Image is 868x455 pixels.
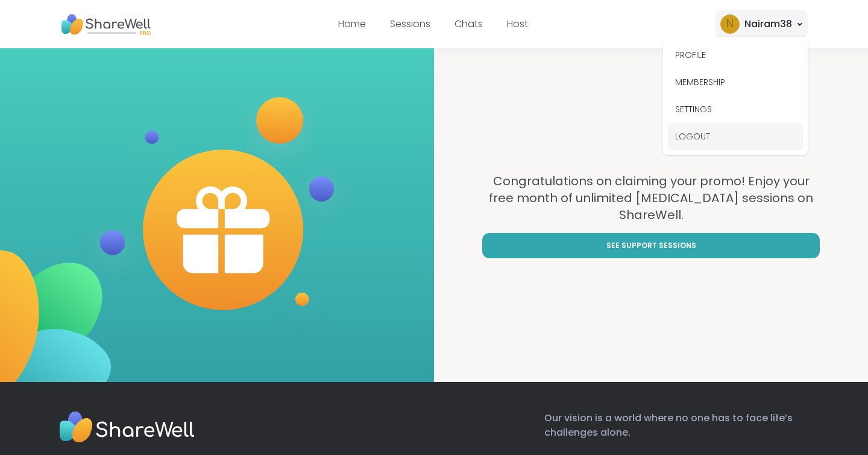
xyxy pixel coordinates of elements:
a: See support sessions [482,233,820,258]
button: LOGOUT [668,123,803,150]
button: PROFILE [668,42,803,69]
a: Sessions [390,17,430,31]
a: Chats [454,17,483,31]
div: Nairam38 [744,17,792,31]
img: Sharewell [59,411,195,446]
a: Host [507,17,528,31]
img: ShareWell Nav Logo [60,8,151,41]
button: SETTINGS [668,96,803,123]
a: Home [338,17,366,31]
span: See support sessions [606,240,696,251]
h2: Congratulations on claiming your promo! Enjoy your free month of unlimited [MEDICAL_DATA] session... [482,173,820,223]
p: Our vision is a world where no one has to face life’s challenges alone. [544,411,808,449]
span: N [726,16,734,32]
button: MEMBERSHIP [668,69,803,96]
